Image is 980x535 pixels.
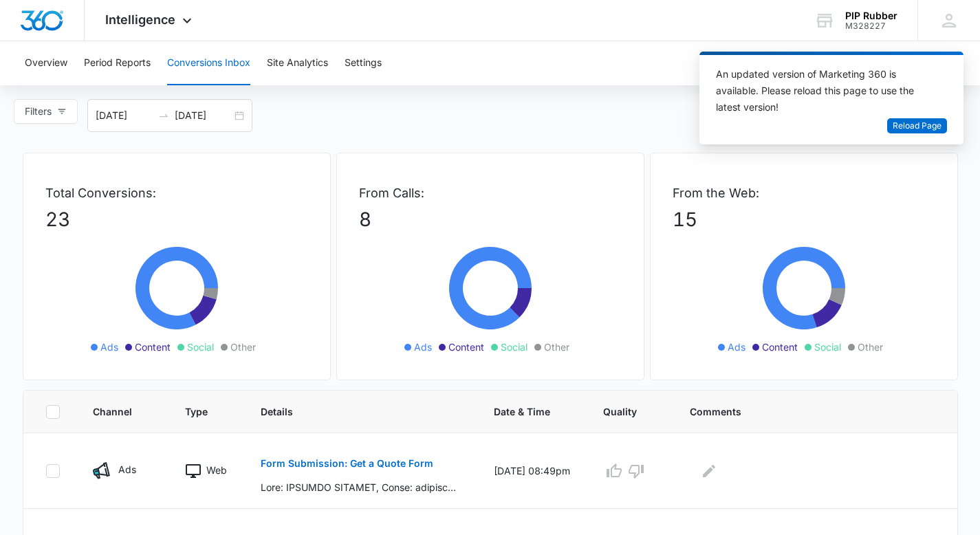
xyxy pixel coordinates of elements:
button: Conversions Inbox [167,41,250,85]
span: Content [762,340,798,354]
span: to [158,110,169,121]
span: Reload Page [893,120,941,133]
span: Other [230,340,256,354]
button: Period Reports [84,41,151,85]
span: Ads [728,340,745,354]
p: From Calls: [359,184,622,202]
span: Ads [100,340,118,354]
span: Other [858,340,883,354]
span: Content [135,340,171,354]
button: Overview [25,41,67,85]
span: Date & Time [494,404,550,419]
span: Quality [603,404,637,419]
button: Filters [14,99,78,124]
input: Start date [96,108,153,123]
span: Comments [690,404,915,419]
span: Other [544,340,569,354]
button: Reload Page [887,118,947,134]
p: From the Web: [673,184,935,202]
p: 15 [673,205,935,234]
div: account name [845,10,897,21]
button: Site Analytics [267,41,328,85]
span: Social [187,340,214,354]
p: 23 [45,205,308,234]
button: Settings [345,41,382,85]
span: Social [501,340,527,354]
p: Ads [118,462,136,477]
p: 8 [359,205,622,234]
span: Ads [414,340,432,354]
span: Details [261,404,441,419]
p: Form Submission: Get a Quote Form [261,459,433,468]
p: Lore: IPSUMDO SITAMET, Conse: adipisc83@eli.sed, Doeiu: 7899912144, Tempo incididu utl etd magnaa... [261,480,461,494]
span: Channel [93,404,132,419]
button: Edit Comments [698,460,720,482]
span: Intelligence [105,12,175,27]
span: Filters [25,104,52,119]
p: Total Conversions: [45,184,308,202]
span: Type [185,404,208,419]
p: Web [206,463,227,477]
span: Content [448,340,484,354]
div: An updated version of Marketing 360 is available. Please reload this page to use the latest version! [716,66,930,116]
button: Form Submission: Get a Quote Form [261,447,433,480]
div: account id [845,21,897,31]
td: [DATE] 08:49pm [477,433,587,509]
span: swap-right [158,110,169,121]
input: End date [175,108,232,123]
span: Social [814,340,841,354]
